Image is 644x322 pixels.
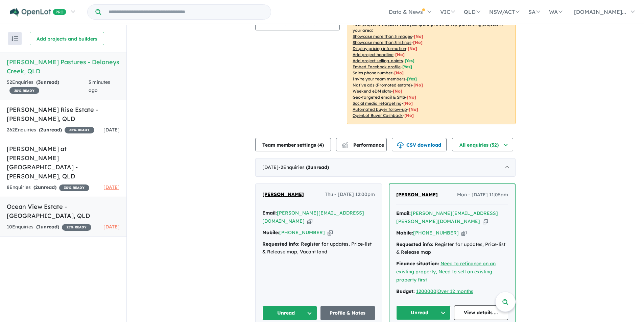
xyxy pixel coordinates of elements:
[308,164,310,170] span: 2
[328,229,333,236] button: Copy
[353,52,393,57] u: Add project headline
[353,70,392,75] u: Sales phone number
[342,142,384,148] span: Performance
[11,36,18,41] img: sort.svg
[413,230,459,236] a: [PHONE_NUMBER]
[353,82,412,88] u: Native ads (Promoted estate)
[30,32,104,45] button: Add projects and builders
[457,191,508,199] span: Mon - [DATE] 11:05am
[102,5,269,19] input: Try estate name, suburb, builder or developer
[7,223,91,231] div: 10 Enquir ies
[307,218,312,225] button: Copy
[353,113,403,118] u: OpenLot Buyer Cashback
[36,79,59,85] strong: ( unread)
[35,184,38,190] span: 2
[483,218,488,225] button: Copy
[7,202,120,220] h5: Ocean View Estate - [GEOGRAPHIC_DATA] , QLD
[342,142,348,146] img: line-chart.svg
[59,184,89,191] span: 30 % READY
[279,164,329,170] span: - 2 Enquir ies
[454,305,508,320] a: View details ...
[353,40,411,45] u: Showcase more than 3 listings
[396,261,439,267] strong: Finance situation:
[10,8,66,17] img: Openlot PRO Logo White
[255,158,516,177] div: [DATE]
[396,241,433,247] strong: Requested info:
[103,184,120,190] span: [DATE]
[396,261,496,283] a: Need to refinance on an existing property, Need to sell an existing property first
[7,78,89,95] div: 52 Enquir ies
[89,79,110,93] span: 3 minutes ago
[389,22,412,27] b: 20 % ready
[396,210,498,224] a: [PERSON_NAME][EMAIL_ADDRESS][PERSON_NAME][DOMAIN_NAME]
[38,224,41,230] span: 1
[7,144,120,181] h5: [PERSON_NAME] at [PERSON_NAME][GEOGRAPHIC_DATA] - [PERSON_NAME] , QLD
[396,241,508,257] div: Register for updates, Price-list & Release map
[353,107,407,112] u: Automated buyer follow-up
[408,46,417,51] span: [ No ]
[396,210,411,216] strong: Email:
[353,101,402,106] u: Social media retargeting
[574,8,626,15] span: [DOMAIN_NAME]...
[437,288,473,294] a: Over 12 months
[396,192,438,198] span: [PERSON_NAME]
[9,87,39,94] span: 20 % READY
[7,183,89,192] div: 8 Enquir ies
[255,138,331,151] button: Team member settings (4)
[396,305,451,320] button: Unread
[353,46,406,51] u: Display pricing information
[353,34,412,39] u: Showcase more than 3 images
[416,288,436,294] a: 1200000
[33,184,56,190] strong: ( unread)
[7,105,120,123] h5: [PERSON_NAME] Rise Estate - [PERSON_NAME] , QLD
[279,229,325,236] a: [PHONE_NUMBER]
[38,79,41,85] span: 3
[325,191,375,199] span: Thu - [DATE] 12:00pm
[461,229,467,237] button: Copy
[353,64,401,69] u: Embed Facebook profile
[394,70,404,75] span: [ No ]
[405,58,414,63] span: [ Yes ]
[262,241,300,247] strong: Requested info:
[414,34,423,39] span: [ No ]
[404,113,414,118] span: [No]
[396,288,508,296] div: |
[341,144,348,148] img: bar-chart.svg
[413,82,423,88] span: [No]
[103,127,120,133] span: [DATE]
[353,95,405,100] u: Geo-targeted email & SMS
[103,224,120,230] span: [DATE]
[306,164,329,170] strong: ( unread)
[41,127,43,133] span: 2
[347,16,516,124] p: Your project is only comparing to other top-performing projects in your area: - - - - - - - - - -...
[262,191,304,199] a: [PERSON_NAME]
[392,138,447,151] button: CSV download
[396,288,415,294] strong: Budget:
[396,230,413,236] strong: Mobile:
[397,142,404,149] img: download icon
[353,89,391,94] u: Weekend eDM slots
[62,224,91,231] span: 25 % READY
[7,126,94,134] div: 262 Enquir ies
[452,138,513,151] button: All enquiries (52)
[353,76,405,81] u: Invite your team members
[319,142,322,148] span: 4
[36,224,59,230] strong: ( unread)
[402,64,412,69] span: [ Yes ]
[262,240,375,256] div: Register for updates, Price-list & Release map, Vacant land
[353,58,403,63] u: Add project selling-points
[407,76,417,81] span: [ Yes ]
[7,57,120,76] h5: [PERSON_NAME] Pastures - Delaneys Creek , QLD
[262,191,304,197] span: [PERSON_NAME]
[407,95,416,100] span: [No]
[403,101,413,106] span: [No]
[396,191,438,199] a: [PERSON_NAME]
[336,138,387,151] button: Performance
[262,210,364,224] a: [PERSON_NAME][EMAIL_ADDRESS][DOMAIN_NAME]
[262,229,279,236] strong: Mobile:
[409,107,418,112] span: [No]
[262,210,277,216] strong: Email:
